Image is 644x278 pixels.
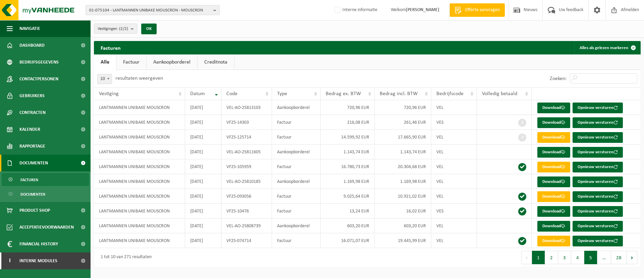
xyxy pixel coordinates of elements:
[19,54,59,71] span: Bedrijfsgegevens
[116,54,146,70] a: Factuur
[185,130,221,145] td: [DATE]
[521,251,532,264] button: Previous
[185,189,221,204] td: [DATE]
[545,251,558,264] button: 2
[185,219,221,233] td: [DATE]
[321,100,374,115] td: 720,96 EUR
[221,159,272,174] td: VF25-105959
[221,233,272,248] td: VF25-074714
[431,233,477,248] td: VEL
[94,41,127,54] h2: Facturen
[7,252,13,269] span: I
[272,100,321,115] td: Aankoopborderel
[94,100,185,115] td: LANTMANNEN UNIBAKE MOUSCRON
[436,91,464,96] span: Bedrijfscode
[627,251,637,264] button: Next
[94,130,185,145] td: LANTMANNEN UNIBAKE MOUSCRON
[537,147,570,158] a: Download
[19,87,45,104] span: Gebruikers
[375,174,431,189] td: 1.169,98 EUR
[573,162,623,172] button: Opnieuw versturen
[19,71,58,87] span: Contactpersonen
[573,206,623,217] button: Opnieuw versturen
[573,236,623,246] button: Opnieuw versturen
[272,204,321,219] td: Factuur
[221,130,272,145] td: VF25-125714
[94,24,137,34] button: Vestigingen(2/2)
[532,251,545,264] button: 1
[537,176,570,187] a: Download
[221,100,272,115] td: VEL-AO-25813103
[431,145,477,159] td: VEL
[19,37,45,54] span: Dashboard
[558,251,571,264] button: 3
[272,233,321,248] td: Factuur
[2,173,89,186] a: Facturen
[333,5,377,15] label: Interne informatie
[2,188,89,200] a: Documenten
[221,189,272,204] td: VF25-093056
[20,188,45,201] span: Documenten
[537,221,570,232] a: Download
[573,103,623,113] button: Opnieuw versturen
[185,100,221,115] td: [DATE]
[198,54,234,70] a: Creditnota
[573,176,623,187] button: Opnieuw versturen
[19,219,74,236] span: Acceptatievoorwaarden
[94,115,185,130] td: LANTMANNEN UNIBAKE MOUSCRON
[272,159,321,174] td: Factuur
[94,145,185,159] td: LANTMANNEN UNIBAKE MOUSCRON
[185,115,221,130] td: [DATE]
[380,91,418,96] span: Bedrag incl. BTW
[537,132,570,143] a: Download
[277,91,287,96] span: Type
[321,115,374,130] td: 216,08 EUR
[321,130,374,145] td: 14.599,92 EUR
[431,189,477,204] td: VEL
[272,130,321,145] td: Factuur
[321,189,374,204] td: 9.025,64 EUR
[221,219,272,233] td: VEL-AO-25808739
[115,76,163,81] label: resultaten weergeven
[375,130,431,145] td: 17.665,90 EUR
[321,233,374,248] td: 16.071,07 EUR
[226,91,237,96] span: Code
[86,5,220,15] button: 01-075104 - LANTMANNEN UNIBAKE MOUSCRON - MOUSCRON
[221,145,272,159] td: VEL-AO-25811605
[147,54,197,70] a: Aankoopborderel
[94,233,185,248] td: LANTMANNEN UNIBAKE MOUSCRON
[537,206,570,217] a: Download
[326,91,361,96] span: Bedrag ex. BTW
[221,174,272,189] td: VEL-AO-25810185
[431,100,477,115] td: VEL
[94,219,185,233] td: LANTMANNEN UNIBAKE MOUSCRON
[573,117,623,128] button: Opnieuw versturen
[611,251,627,264] button: 28
[449,3,505,17] a: Offerte aanvragen
[94,174,185,189] td: LANTMANNEN UNIBAKE MOUSCRON
[97,251,152,264] div: 1 tot 10 van 271 resultaten
[185,233,221,248] td: [DATE]
[375,115,431,130] td: 261,46 EUR
[537,103,570,113] a: Download
[431,174,477,189] td: VEL
[19,138,45,155] span: Rapportage
[221,204,272,219] td: VF25-10476
[20,173,38,186] span: Facturen
[19,20,40,37] span: Navigatie
[375,219,431,233] td: 603,20 EUR
[98,74,112,84] span: 10
[573,191,623,202] button: Opnieuw versturen
[573,147,623,158] button: Opnieuw versturen
[431,204,477,219] td: VES
[190,91,205,96] span: Datum
[537,162,570,172] a: Download
[221,115,272,130] td: VF25-14303
[406,7,439,12] strong: [PERSON_NAME]
[272,189,321,204] td: Factuur
[321,145,374,159] td: 1.143,74 EUR
[597,251,611,264] span: …
[185,174,221,189] td: [DATE]
[537,191,570,202] a: Download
